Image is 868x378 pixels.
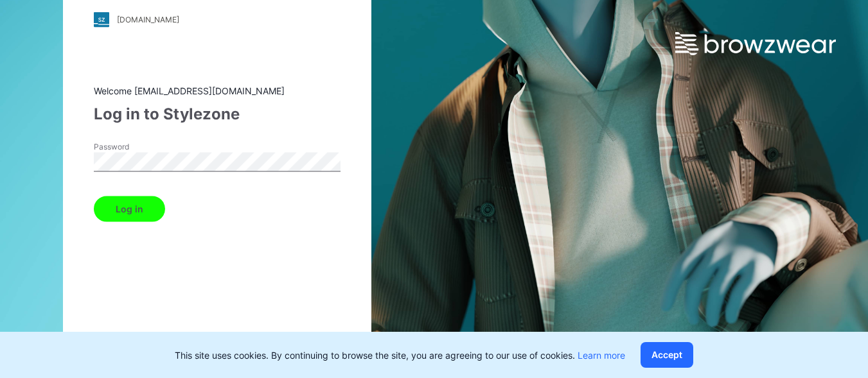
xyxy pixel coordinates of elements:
[94,12,341,27] a: [DOMAIN_NAME]
[94,196,165,221] button: Log in
[94,102,341,125] div: Log in to Stylezone
[94,141,184,152] label: Password
[578,350,625,361] a: Learn more
[641,342,693,368] button: Accept
[117,15,179,24] div: [DOMAIN_NAME]
[175,348,625,362] p: This site uses cookies. By continuing to browse the site, you are agreeing to our use of cookies.
[675,32,836,55] img: browzwear-logo.e42bd6dac1945053ebaf764b6aa21510.svg
[94,12,109,27] img: stylezone-logo.562084cfcfab977791bfbf7441f1a819.svg
[94,83,341,97] div: Welcome [EMAIL_ADDRESS][DOMAIN_NAME]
